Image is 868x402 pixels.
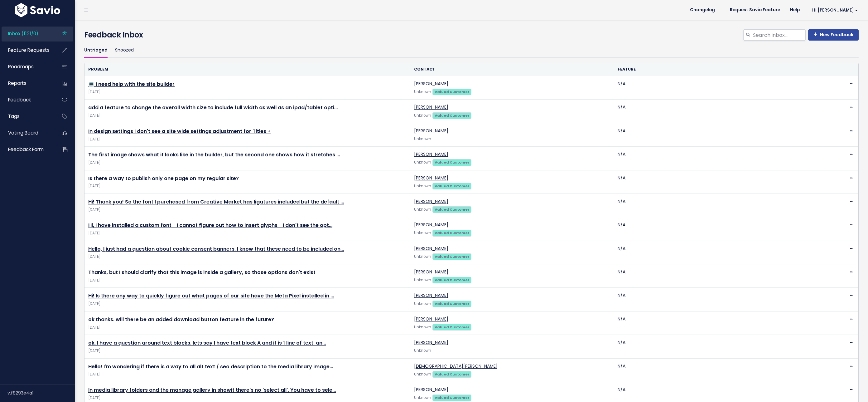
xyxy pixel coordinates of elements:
[414,113,431,118] span: Unknown
[414,222,448,228] a: [PERSON_NAME]
[88,207,407,213] span: [DATE]
[432,183,471,189] a: Valued Customer
[8,30,38,37] span: Inbox (1121/0)
[13,3,62,17] img: logo-white.9d6f32f41409.svg
[414,277,431,282] span: Unknown
[432,206,471,212] a: Valued Customer
[8,80,27,86] span: Reports
[808,29,859,41] a: New Feedback
[432,253,471,259] a: Valued Customer
[84,63,410,76] th: Problem
[614,147,817,170] td: N/A
[115,43,134,58] a: Snoozed
[88,230,407,237] span: [DATE]
[84,29,859,41] h4: Feedback Inbox
[435,160,470,165] strong: Valued Customer
[2,142,52,157] a: Feedback form
[88,245,344,252] a: Hello, I just had a question about cookie consent banners. I know that these need to be included on…
[805,5,863,15] a: Hi [PERSON_NAME]
[2,126,52,140] a: Voting Board
[88,363,333,370] a: Hello! I'm wondering if there is a way to all alt text / seo description to the media library image…
[414,81,448,87] a: [PERSON_NAME]
[432,371,471,377] a: Valued Customer
[414,348,431,353] span: Unknown
[414,292,448,298] a: [PERSON_NAME]
[88,339,326,346] a: ok. I have a question around text blocks. lets say I have text block A and it is 1 line of text. an…
[88,292,334,299] a: Hi! Is there any way to quickly figure out what pages of our site have the Meta Pixel installed in …
[2,109,52,124] a: Tags
[8,130,38,136] span: Voting Board
[88,151,340,158] a: The first image shows what it looks like in the builder, but the second one shows how it stretches …
[614,288,817,311] td: N/A
[785,5,805,15] a: Help
[435,395,470,400] strong: Valued Customer
[414,301,431,306] span: Unknown
[8,96,31,103] span: Feedback
[432,88,471,95] a: Valued Customer
[435,89,470,94] strong: Valued Customer
[414,395,431,400] span: Unknown
[614,241,817,264] td: N/A
[432,159,471,165] a: Valued Customer
[435,113,470,118] strong: Valued Customer
[435,301,470,306] strong: Valued Customer
[84,43,859,58] ul: Filter feature requests
[88,222,332,229] a: Hi, I have installed a custom font - I cannot figure out how to insert glyphs - I don't see the opt…
[414,207,431,212] span: Unknown
[8,146,44,153] span: Feedback form
[88,269,316,276] a: Thanks, but I should clarify that this image is inside a gallery, so those options don't exist
[414,316,448,322] a: [PERSON_NAME]
[2,93,52,107] a: Feedback
[414,386,448,393] a: [PERSON_NAME]
[2,43,52,57] a: Feature Requests
[8,113,20,120] span: Tags
[614,358,817,382] td: N/A
[614,123,817,146] td: N/A
[725,5,785,15] a: Request Savio Feature
[84,43,108,58] a: Untriaged
[432,112,471,118] a: Valued Customer
[88,386,336,394] a: In media library folders and the manage gallery in showit there's no 'select all'. You have to sele…
[2,76,52,91] a: Reports
[414,230,431,235] span: Unknown
[614,170,817,194] td: N/A
[414,198,448,204] a: [PERSON_NAME]
[435,254,470,259] strong: Valued Customer
[7,385,75,401] div: v.f8293e4a1
[614,311,817,335] td: N/A
[8,63,34,70] span: Roadmaps
[414,184,431,189] span: Unknown
[88,104,338,111] a: add a feature to change the overall width size to include full width as well as an ipad/tablet opti…
[414,245,448,252] a: [PERSON_NAME]
[88,175,239,182] a: Is there a way to publish only one page on my regular site?
[88,301,407,307] span: [DATE]
[812,8,858,12] span: Hi [PERSON_NAME]
[435,230,470,235] strong: Valued Customer
[432,394,471,400] a: Valued Customer
[414,254,431,259] span: Unknown
[88,348,407,354] span: [DATE]
[88,159,407,166] span: [DATE]
[414,363,498,369] a: [DEMOGRAPHIC_DATA][PERSON_NAME]
[88,183,407,189] span: [DATE]
[410,63,614,76] th: Contact
[414,128,448,134] a: [PERSON_NAME]
[8,47,50,53] span: Feature Requests
[88,324,407,331] span: [DATE]
[88,112,407,119] span: [DATE]
[414,104,448,110] a: [PERSON_NAME]
[690,8,715,12] span: Changelog
[88,89,407,96] span: [DATE]
[435,277,470,282] strong: Valued Customer
[88,371,407,378] span: [DATE]
[88,198,344,205] a: Hi! Thank you! So the font I purchased from Creative Market has ligatures included but the default …
[88,277,407,284] span: [DATE]
[752,29,806,41] input: Search inbox...
[414,269,448,275] a: [PERSON_NAME]
[435,325,470,330] strong: Valued Customer
[414,151,448,157] a: [PERSON_NAME]
[435,372,470,377] strong: Valued Customer
[432,324,471,330] a: Valued Customer
[414,372,431,377] span: Unknown
[614,63,817,76] th: Feature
